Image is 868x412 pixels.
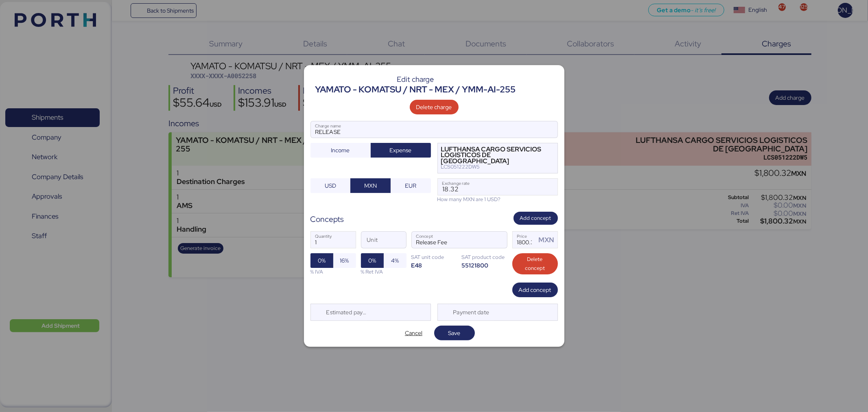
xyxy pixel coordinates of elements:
[310,253,333,268] button: 0%
[391,178,431,193] button: EUR
[391,256,399,265] span: 4%
[364,181,377,191] span: MXN
[441,164,548,170] div: LCS051222DW5
[315,76,516,83] div: Edit charge
[513,232,536,248] input: Price
[340,256,349,265] span: 16%
[519,285,551,295] span: Add concept
[310,213,344,225] div: Concepts
[368,256,376,265] span: 0%
[333,253,356,268] button: 16%
[490,234,507,251] button: ConceptConcept
[411,253,457,261] div: SAT unit code
[519,255,551,273] span: Delete concept
[411,261,457,269] div: E48
[437,195,558,203] div: How many MXN are 1 USD?
[412,232,488,248] input: Concept
[311,121,558,138] input: Charge name
[325,181,336,191] span: USD
[311,232,356,248] input: Quantity
[310,143,371,158] button: Income
[441,147,548,164] div: LUFTHANSA CARGO SERVICIOS LOGISTICOS DE [GEOGRAPHIC_DATA]
[350,178,391,193] button: MXN
[331,145,350,155] span: Income
[538,235,557,245] div: MXN
[310,178,351,193] button: USD
[371,143,431,158] button: Expense
[361,253,384,268] button: 0%
[310,268,356,276] div: % IVA
[462,261,507,269] div: 55121800
[520,214,551,223] span: Add concept
[438,179,558,195] input: Exchange rate
[434,326,475,340] button: Save
[416,102,452,112] span: Delete charge
[405,328,422,338] span: Cancel
[514,212,558,225] button: Add concept
[361,232,406,248] input: Unit
[384,253,407,268] button: 4%
[394,326,434,340] button: Cancel
[512,253,558,274] button: Delete concept
[410,100,459,114] button: Delete charge
[512,283,558,297] button: Add concept
[390,145,412,155] span: Expense
[315,83,516,96] div: YAMATO - KOMATSU / NRT - MEX / YMM-AI-255
[318,256,326,265] span: 0%
[405,181,416,191] span: EUR
[462,253,507,261] div: SAT product code
[448,328,461,338] span: Save
[361,268,407,276] div: % Ret IVA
